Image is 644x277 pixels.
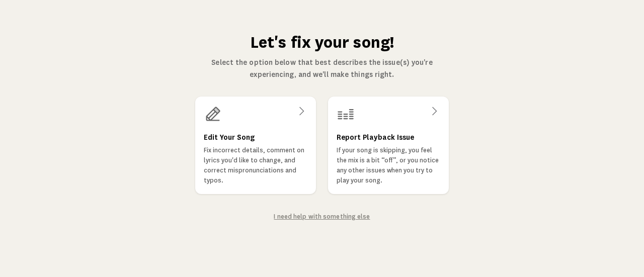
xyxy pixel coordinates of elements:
[195,97,316,194] a: Edit Your SongFix incorrect details, comment on lyrics you'd like to change, and correct mispronu...
[274,213,370,220] a: I need help with something else
[337,145,440,186] p: If your song is skipping, you feel the mix is a bit “off”, or you notice any other issues when yo...
[194,32,450,52] h1: Let's fix your song!
[328,97,449,194] a: Report Playback IssueIf your song is skipping, you feel the mix is a bit “off”, or you notice any...
[204,131,255,143] h3: Edit Your Song
[194,56,450,80] p: Select the option below that best describes the issue(s) you're experiencing, and we'll make thin...
[337,131,414,143] h3: Report Playback Issue
[204,145,307,186] p: Fix incorrect details, comment on lyrics you'd like to change, and correct mispronunciations and ...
